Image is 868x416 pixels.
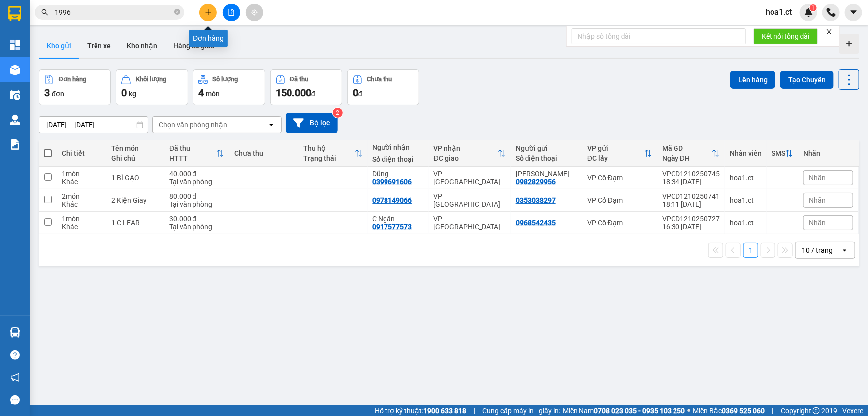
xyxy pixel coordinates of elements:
[10,65,20,75] img: warehouse-icon
[809,196,826,204] span: Nhãn
[373,178,412,186] div: 0399691606
[662,178,720,186] div: 18:34 [DATE]
[165,34,223,58] button: Hàng đã giao
[743,243,758,258] button: 1
[174,8,180,17] span: close-circle
[827,8,836,17] img: phone-icon
[223,4,240,21] button: file-add
[813,407,820,414] span: copyright
[572,28,746,44] input: Nhập số tổng đài
[516,154,578,162] div: Số điện thoại
[587,219,652,227] div: VP Cổ Đạm
[762,31,810,42] span: Kết nối tổng đài
[169,200,224,208] div: Tại văn phòng
[730,196,762,204] div: hoa1.ct
[434,170,506,186] div: VP [GEOGRAPHIC_DATA]
[121,87,127,99] span: 0
[111,196,159,204] div: 2 Kiện Giay
[758,6,800,18] span: hoa1.ct
[129,90,136,98] span: kg
[772,149,785,157] div: SMS
[169,192,224,200] div: 80.000 đ
[373,155,424,163] div: Số điện thoại
[270,69,342,105] button: Đã thu150.000đ
[722,407,765,415] strong: 0369 525 060
[367,76,392,83] div: Chưa thu
[845,4,862,21] button: caret-down
[434,144,498,152] div: VP nhận
[169,170,224,178] div: 40.000 đ
[246,4,263,21] button: aim
[594,407,685,415] strong: 0708 023 035 - 0935 103 250
[199,4,217,21] button: plus
[434,215,506,231] div: VP [GEOGRAPHIC_DATA]
[44,87,50,99] span: 3
[662,192,720,200] div: VPCD1210250741
[10,40,20,50] img: dashboard-icon
[10,373,20,382] span: notification
[809,174,826,182] span: Nhãn
[39,69,111,105] button: Đơn hàng3đơn
[803,149,853,157] div: Nhãn
[482,405,560,416] span: Cung cấp máy in - giấy in:
[59,76,86,83] div: Đơn hàng
[373,223,412,231] div: 0917577573
[169,144,216,152] div: Đã thu
[111,154,159,162] div: Ghi chú
[111,174,159,182] div: 1 BÌ GẠO
[662,215,720,223] div: VPCD1210250727
[198,87,204,99] span: 4
[358,90,362,98] span: đ
[662,223,720,231] div: 16:30 [DATE]
[159,120,227,130] div: Chọn văn phòng nhận
[804,8,813,17] img: icon-new-feature
[767,140,798,167] th: Toggle SortBy
[809,219,826,227] span: Nhãn
[772,405,773,416] span: |
[516,219,556,227] div: 0968542435
[434,154,498,162] div: ĐC giao
[474,405,475,416] span: |
[62,170,101,178] div: 1 món
[303,144,355,152] div: Thu hộ
[62,223,101,231] div: Khác
[169,178,224,186] div: Tại văn phòng
[375,405,466,416] span: Hỗ trợ kỹ thuật:
[62,215,101,223] div: 1 món
[228,9,235,16] span: file-add
[251,9,258,16] span: aim
[373,143,424,151] div: Người nhận
[811,4,815,11] span: 1
[298,140,368,167] th: Toggle SortBy
[587,196,652,204] div: VP Cổ Đạm
[662,154,712,162] div: Ngày ĐH
[55,7,172,18] input: Tìm tên, số ĐT hoặc mã đơn
[62,178,101,186] div: Khác
[169,154,216,162] div: HTTT
[116,69,188,105] button: Khối lượng0kg
[174,9,180,15] span: close-circle
[41,9,48,16] span: search
[516,170,578,178] div: Dì Nguyệt
[111,219,159,227] div: 1 C LEAR
[276,87,311,99] span: 150.000
[587,174,652,182] div: VP Cổ Đạm
[62,192,101,200] div: 2 món
[347,69,419,105] button: Chưa thu0đ
[662,170,720,178] div: VPCD1210250745
[111,144,159,152] div: Tên món
[429,140,511,167] th: Toggle SortBy
[213,76,238,83] div: Số lượng
[39,34,79,58] button: Kho gửi
[169,223,224,231] div: Tại văn phòng
[286,113,338,133] button: Bộ lọc
[802,245,833,255] div: 10 / trang
[206,90,220,98] span: món
[39,117,148,133] input: Select a date range.
[10,350,20,360] span: question-circle
[849,8,858,17] span: caret-down
[780,71,834,89] button: Tạo Chuyến
[730,219,762,227] div: hoa1.ct
[373,215,424,223] div: C Ngân
[826,28,833,35] span: close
